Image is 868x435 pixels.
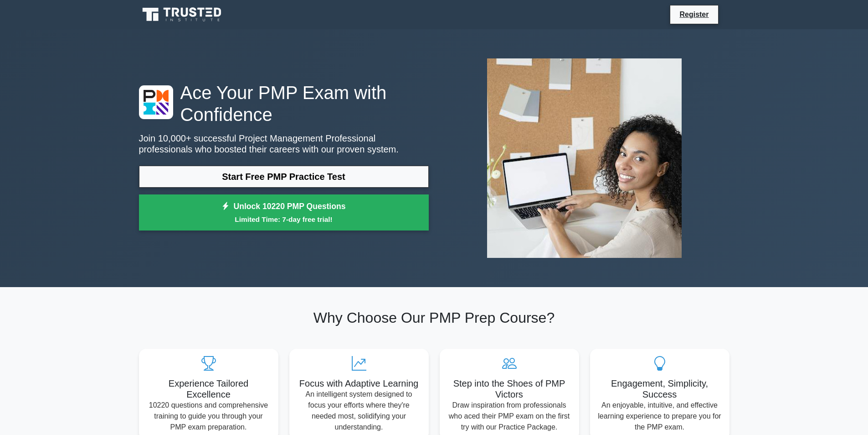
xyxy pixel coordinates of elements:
[150,214,417,225] small: Limited Time: 7-day free trial!
[139,194,429,231] a: Unlock 10220 PMP QuestionsLimited Time: 7-day free trial!
[597,400,722,433] p: An enjoyable, intuitive, and effective learning experience to prepare you for the PMP exam.
[297,389,421,433] p: An intelligent system designed to focus your efforts where they're needed most, solidifying your ...
[139,166,429,188] a: Start Free PMP Practice Test
[597,378,722,400] h5: Engagement, Simplicity, Success
[139,309,729,326] h2: Why Choose Our PMP Prep Course?
[146,378,271,400] h5: Experience Tailored Excellence
[139,82,429,126] h1: Ace Your PMP Exam with Confidence
[674,9,714,20] a: Register
[297,378,421,389] h5: Focus with Adaptive Learning
[139,133,429,155] p: Join 10,000+ successful Project Management Professional professionals who boosted their careers w...
[447,378,572,400] h5: Step into the Shoes of PMP Victors
[146,400,271,433] p: 10220 questions and comprehensive training to guide you through your PMP exam preparation.
[447,400,572,433] p: Draw inspiration from professionals who aced their PMP exam on the first try with our Practice Pa...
